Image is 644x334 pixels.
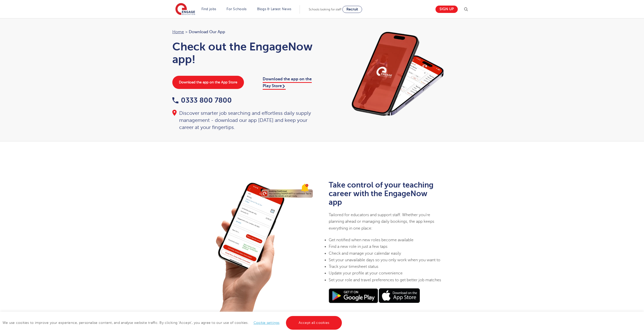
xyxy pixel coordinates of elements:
[286,316,342,330] a: Accept all cookies
[346,7,358,11] span: Recruit
[342,6,362,13] a: Recruit
[329,271,403,275] span: Update your profile at your convenience
[172,76,244,89] a: Download the app on the App Store
[3,321,343,325] span: We use cookies to improve your experience, personalise content, and analyse website traffic. By c...
[175,3,195,16] img: Engage Education
[201,7,216,11] a: Find jobs
[329,278,441,282] span: Set your role and travel preferences to get better job matches
[226,7,246,11] a: For Schools
[257,7,292,11] a: Blogs & Latest News
[329,213,434,231] span: Tailored for educators and support staff. Whether you’re planning ahead or managing daily booking...
[185,30,188,34] span: >
[309,8,341,11] span: Schools looking for staff
[329,258,440,262] span: Set your unavailable days so you only work when you want to
[172,96,232,104] a: 0333 800 7800
[329,264,378,269] span: Track your timesheet status
[435,6,458,13] a: Sign up
[172,30,184,34] a: Home
[329,181,433,207] b: Take control of your teaching career with the EngageNow app
[254,321,280,325] a: Cookie settings
[172,29,317,35] nav: breadcrumb
[172,40,317,66] h1: Check out the EngageNow app!
[263,77,312,89] a: Download the app on the Play Store
[329,251,401,256] span: Check and manage your calendar easily
[172,110,317,131] div: Discover smarter job searching and effortless daily supply management - download our app [DATE] a...
[189,29,225,35] span: Download our app
[329,244,387,249] span: Find a new role in just a few taps
[329,238,413,242] span: Get notified when new roles become available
